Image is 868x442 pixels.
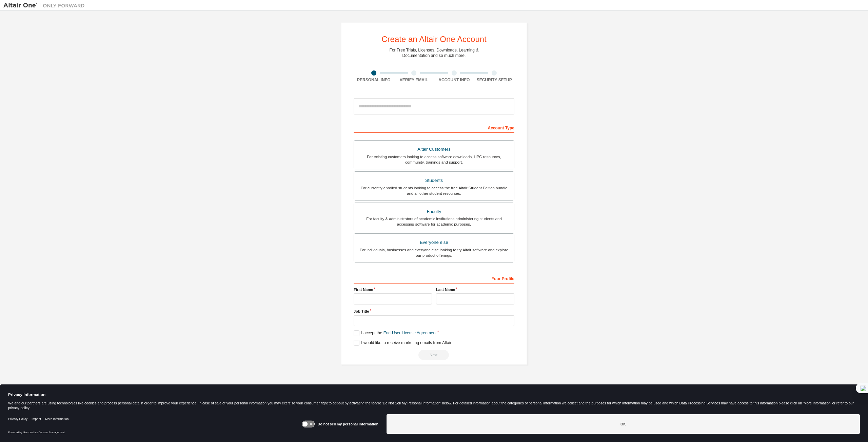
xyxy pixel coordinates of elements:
[354,287,432,292] label: First Name
[354,77,394,83] div: Personal Info
[354,340,451,346] label: I would like to receive marketing emails from Altair
[354,309,514,314] label: Job Title
[354,350,514,360] div: Read and acccept EULA to continue
[358,207,510,216] div: Faculty
[381,35,487,43] div: Create an Altair One Account
[390,47,479,58] div: For Free Trials, Licenses, Downloads, Learning & Documentation and so much more.
[358,185,510,196] div: For currently enrolled students looking to access the free Altair Student Edition bundle and all ...
[358,238,510,247] div: Everyone else
[436,287,514,292] label: Last Name
[358,247,510,258] div: For individuals, businesses and everyone else looking to try Altair software and explore our prod...
[354,273,514,283] div: Your Profile
[383,331,437,335] a: End-User License Agreement
[394,77,434,83] div: Verify Email
[358,154,510,165] div: For existing customers looking to access software downloads, HPC resources, community, trainings ...
[474,77,515,83] div: Security Setup
[354,330,436,336] label: I accept the
[3,2,88,9] img: Altair One
[354,122,514,133] div: Account Type
[358,216,510,227] div: For faculty & administrators of academic institutions administering students and accessing softwa...
[434,77,474,83] div: Account Info
[358,176,510,185] div: Students
[358,145,510,154] div: Altair Customers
